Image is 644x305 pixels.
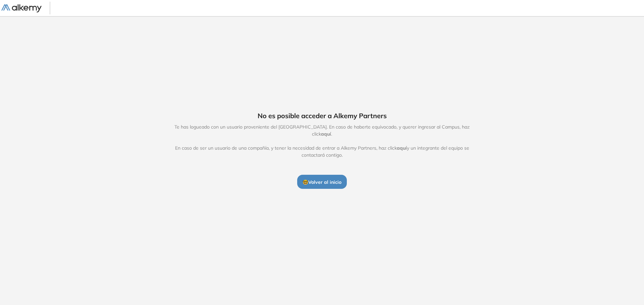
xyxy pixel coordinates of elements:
[397,145,407,151] span: aquí
[1,4,42,13] img: Logo
[321,131,331,137] span: aquí
[303,179,341,185] span: 🤓 Volver al inicio
[297,175,347,189] button: 🤓Volver al inicio
[167,124,477,159] span: Te has logueado con un usuario proveniente del [GEOGRAPHIC_DATA]. En caso de haberte equivocado, ...
[258,111,387,121] span: No es posible acceder a Alkemy Partners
